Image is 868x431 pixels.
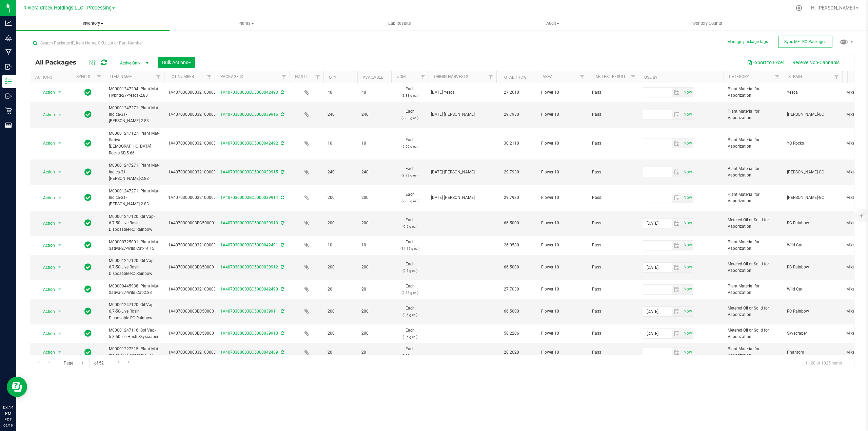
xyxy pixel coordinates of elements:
span: Action [37,241,55,250]
span: 1 - 20 of 1025 items [800,358,847,368]
p: 09/19 [3,423,13,428]
span: Set Current date [682,284,693,294]
p: (0.5 g ea.) [395,334,425,340]
span: Metered Oil or Solid for Vaporization [728,261,779,274]
span: 200 [328,308,353,315]
p: (2.83 g ea.) [395,352,425,359]
span: In Sync [84,193,92,202]
span: 20 [328,349,353,356]
span: Pass [592,194,635,201]
a: 1A4070300003BC5000042489 [220,350,278,355]
span: 200 [328,220,353,226]
span: 200 [361,264,387,270]
span: select [672,219,682,228]
span: Plant Material for Vaporization [728,108,779,121]
span: Plant Material for Vaporization [728,166,779,179]
span: Sync from Compliance System [280,195,284,200]
span: Set Current date [682,262,693,272]
span: Sync METRC Packages [784,39,826,44]
span: M00000445938: Plant Mat-Sativa-27-Wild Cat-2.83 [109,283,160,296]
span: Each [395,261,425,274]
a: Filter [485,71,496,83]
span: Each [395,108,425,121]
a: Filter [278,71,290,83]
a: 1A4070300003BC5000042491 [220,243,278,247]
span: Set Current date [682,110,693,119]
span: Wild Cat [787,242,838,248]
span: 1A4070300003BC5000015966 [168,220,226,226]
span: 240 [361,169,387,175]
span: Set Current date [682,329,693,338]
span: select [682,348,693,357]
span: Yesca [787,89,838,96]
span: M00001247204: Plant Mat-Hybrid-27-Yesca-2.83 [109,86,160,99]
a: Qty [329,75,336,80]
span: Phantom [787,349,838,356]
span: Flower 10 [541,286,584,293]
a: Use By [644,75,657,80]
span: select [56,138,64,148]
span: Sync from Compliance System [280,287,284,292]
span: 30.2110 [500,138,522,148]
span: select [682,110,693,119]
a: Go to the next page [114,358,123,367]
a: 1A4070300003BC5000039916 [220,112,278,117]
span: 200 [328,330,353,337]
span: M00001247271: Plant Mat-Indica-31-[PERSON_NAME]-2.83 [109,188,160,208]
a: 1A4070300003BC5000039914 [220,195,278,200]
a: 1A4070300003BC5000042490 [220,287,278,292]
span: RC Rainbow [787,220,838,226]
a: Inventory [16,16,170,31]
button: Manage package tags [727,39,768,45]
span: Pass [592,220,635,226]
span: 10 [361,140,387,147]
span: select [682,329,693,338]
span: 66.5000 [500,218,522,228]
inline-svg: Outbound [5,93,12,99]
span: Bulk Actions [162,60,191,65]
a: Inventory Counts [630,16,783,31]
span: Hi, [PERSON_NAME]! [811,5,855,11]
a: Area [542,74,553,79]
span: 1A4070300000321000000923 [168,89,225,96]
span: 26.0580 [500,240,522,250]
span: In Sync [84,167,92,177]
p: (14.15 g ea.) [395,245,425,252]
p: (2.83 g ea.) [395,172,425,179]
a: 1A4070300003BC5000042493 [220,90,278,95]
span: Flower 10 [541,349,584,356]
p: (2.83 g ea.) [395,289,425,296]
a: Filter [577,71,588,83]
span: select [56,285,64,294]
span: Metered Oil or Solid for Vaporization [728,327,779,340]
span: In Sync [84,88,92,97]
span: Action [37,285,55,294]
span: Action [37,219,55,228]
span: Action [37,307,55,316]
a: Filter [628,71,639,83]
span: Flower 10 [541,220,584,226]
inline-svg: Manufacturing [5,49,12,56]
span: Pass [592,349,635,356]
a: Filter [772,71,783,83]
a: 1A4070300003BC5000039910 [220,331,278,336]
span: M00001247271: Plant Mat-Indica-31-[PERSON_NAME]-2.83 [109,162,160,182]
span: Inventory Counts [681,20,731,26]
span: 66.5000 [500,306,522,316]
button: Bulk Actions [158,57,195,68]
span: M00001247120: Oil Vap-6.7-50-Live Rosin Disposable-RC Rainbow [109,213,160,233]
span: select [682,241,693,250]
span: Set Current date [682,167,693,177]
a: Audit [476,16,629,31]
span: Plant Material for Vaporization [728,283,779,296]
inline-svg: Grow [5,34,12,41]
span: 10 [328,140,353,147]
span: M00000725801: Plant Mat-Sativa-27-Wild Cat-14.15 [109,239,160,252]
span: Pass [592,89,635,96]
span: In Sync [84,218,92,228]
th: Has COA [290,71,323,83]
span: [PERSON_NAME]-GC [787,194,838,201]
span: Sync from Compliance System [280,170,284,174]
span: Sync from Compliance System [280,90,284,95]
span: [PERSON_NAME]-GC [787,111,838,118]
